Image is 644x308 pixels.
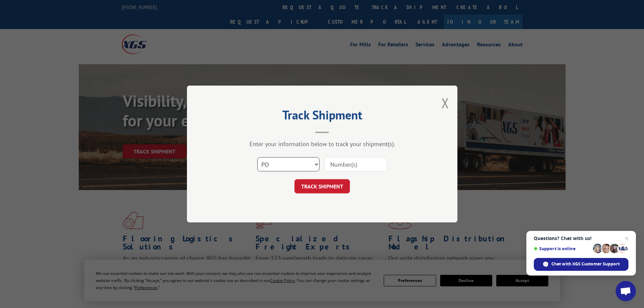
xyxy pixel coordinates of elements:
[551,261,620,267] span: Chat with XGS Customer Support
[534,258,628,271] span: Chat with XGS Customer Support
[325,157,387,171] input: Number(s)
[534,246,591,251] span: Support is online
[221,110,424,123] h2: Track Shipment
[221,140,424,148] div: Enter your information below to track your shipment(s).
[442,94,449,112] button: Close modal
[616,281,636,301] a: Open chat
[534,236,628,241] span: Questions? Chat with us!
[294,179,350,193] button: TRACK SHIPMENT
